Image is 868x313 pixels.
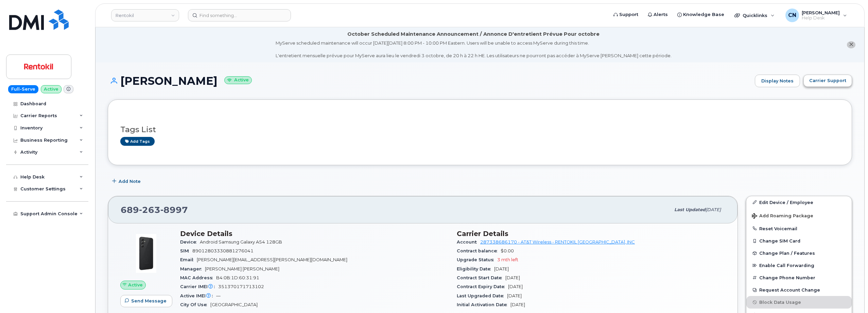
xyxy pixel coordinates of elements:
span: Contract balance [457,248,501,253]
span: Carrier Support [809,77,846,84]
span: Android Samsung Galaxy A54 128GB [200,239,282,245]
a: Display Notes [755,75,800,88]
span: Email [180,257,197,262]
span: [DATE] [507,293,522,298]
span: 3 mth left [497,257,518,262]
span: Device [180,239,200,245]
span: Contract Expiry Date [457,284,508,289]
span: Account [457,239,480,245]
span: Carrier IMEI [180,284,218,289]
span: City Of Use [180,302,210,307]
span: Eligibility Date [457,266,494,271]
a: Add tags [120,137,155,145]
span: 263 [139,205,160,215]
span: Manager [180,266,205,271]
button: Add Roaming Package [746,208,852,222]
span: [PERSON_NAME] [PERSON_NAME] [205,266,279,271]
span: B4:0B:1D:60:31:91 [216,275,259,280]
span: Send Message [131,298,167,304]
h3: Tags List [120,125,839,134]
span: 89012803330881276041 [192,248,254,253]
span: [DATE] [494,266,509,271]
img: image20231002-3703462-17nx3v8.jpeg [126,233,167,274]
a: 287338686170 - AT&T Wireless - RENTOKIL [GEOGRAPHIC_DATA], INC [480,239,635,245]
span: [PERSON_NAME][EMAIL_ADDRESS][PERSON_NAME][DOMAIN_NAME] [197,257,347,262]
span: [DATE] [508,284,523,289]
button: Add Note [108,175,146,188]
span: Last updated [674,207,706,212]
span: 689 [121,205,188,215]
button: close notification [847,41,855,48]
span: Upgrade Status [457,257,497,262]
a: Edit Device / Employee [746,196,852,208]
button: Send Message [120,295,172,307]
small: Active [224,76,252,84]
span: Add Roaming Package [752,213,813,220]
span: Last Upgraded Date [457,293,507,298]
span: Active [128,282,143,288]
button: Block Data Usage [746,296,852,308]
span: Initial Activation Date [457,302,510,307]
span: [DATE] [505,275,520,280]
span: [GEOGRAPHIC_DATA] [210,302,258,307]
span: $0.00 [501,248,514,253]
button: Change Plan / Features [746,247,852,259]
span: SIM [180,248,192,253]
span: 8997 [160,205,188,215]
iframe: Messenger Launcher [838,283,863,308]
span: Change Plan / Features [759,251,815,256]
span: MAC Address [180,275,216,280]
h3: Device Details [180,230,449,238]
button: Request Account Change [746,284,852,296]
span: Contract Start Date [457,275,505,280]
h1: [PERSON_NAME] [108,75,751,87]
span: Add Note [119,178,141,185]
button: Change SIM Card [746,235,852,247]
div: MyServe scheduled maintenance will occur [DATE][DATE] 8:00 PM - 10:00 PM Eastern. Users will be u... [276,40,672,59]
button: Reset Voicemail [746,222,852,235]
span: — [216,293,221,298]
span: Active IMEI [180,293,216,298]
h3: Carrier Details [457,230,725,238]
button: Carrier Support [803,75,852,87]
button: Change Phone Number [746,271,852,284]
span: [DATE] [510,302,525,307]
div: October Scheduled Maintenance Announcement / Annonce D'entretient Prévue Pour octobre [347,31,600,38]
button: Enable Call Forwarding [746,259,852,271]
span: [DATE] [706,207,721,212]
span: 351370171713102 [218,284,264,289]
span: Enable Call Forwarding [759,263,814,268]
